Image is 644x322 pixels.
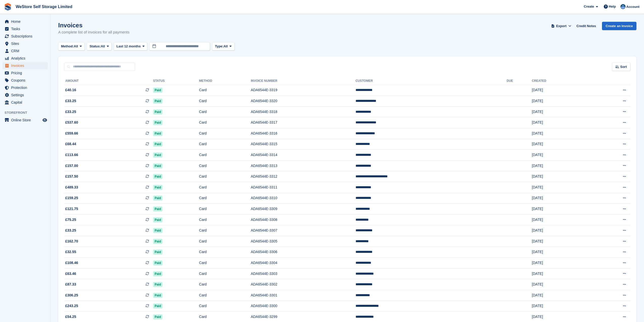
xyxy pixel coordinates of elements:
span: Paid [153,142,162,147]
p: A complete list of invoices for all payments [58,29,130,35]
span: Settings [11,91,41,99]
td: [DATE] [532,279,589,290]
a: menu [3,33,48,40]
td: Card [199,301,251,312]
td: Card [199,106,251,117]
span: £162.70 [65,239,78,244]
td: [DATE] [532,128,589,139]
td: Card [199,279,251,290]
span: Paid [153,304,162,309]
span: Paid [153,153,162,158]
span: £63.46 [65,271,76,276]
td: Card [199,247,251,258]
span: Paid [153,217,162,222]
button: Export [550,22,572,30]
td: Card [199,117,251,128]
td: ADA6544E-3312 [251,171,356,182]
span: Paid [153,185,162,190]
th: Method [199,77,251,85]
a: Preview store [42,117,48,123]
span: £157.50 [65,174,78,179]
a: menu [3,84,48,91]
td: Card [199,225,251,236]
span: £108.46 [65,260,78,266]
th: Amount [64,77,153,85]
td: [DATE] [532,106,589,117]
th: Invoice Number [251,77,356,85]
td: [DATE] [532,225,589,236]
span: Sort [620,64,627,69]
a: menu [3,55,48,62]
td: ADA6544E-3313 [251,160,356,171]
td: ADA6544E-3306 [251,247,356,258]
td: Card [199,171,251,182]
span: Paid [153,250,162,255]
span: All [101,44,105,49]
td: [DATE] [532,85,589,96]
a: WeStore Self Storage Limited [14,3,74,11]
td: ADA6544E-3307 [251,225,356,236]
td: ADA6544E-3305 [251,236,356,247]
span: £68.44 [65,141,76,147]
td: Card [199,182,251,193]
td: [DATE] [532,182,589,193]
td: Card [199,204,251,215]
td: ADA6544E-3315 [251,139,356,150]
span: All [223,44,228,49]
span: £32.55 [65,249,76,255]
span: Paid [153,131,162,136]
span: Protection [11,84,41,91]
a: Create an Invoice [602,22,636,30]
td: ADA6544E-3317 [251,117,356,128]
span: £243.25 [65,303,78,309]
span: Invoices [11,62,41,69]
td: ADA6544E-3314 [251,150,356,161]
td: Card [199,85,251,96]
td: [DATE] [532,193,589,204]
span: Paid [153,163,162,168]
td: [DATE] [532,96,589,107]
td: ADA6544E-3311 [251,182,356,193]
td: Card [199,96,251,107]
a: menu [3,25,48,32]
span: Paid [153,206,162,212]
td: Card [199,160,251,171]
a: menu [3,69,48,77]
span: Status: [90,44,101,49]
a: Credit Notes [574,22,598,30]
span: Storefront [5,110,50,115]
span: Pricing [11,69,41,77]
span: Method: [61,44,74,49]
span: £33.25 [65,228,76,233]
span: Analytics [11,55,41,62]
span: Paid [153,239,162,244]
a: menu [3,40,48,47]
td: [DATE] [532,160,589,171]
td: ADA6544E-3318 [251,106,356,117]
span: Account [626,4,639,9]
span: Last 12 months [116,44,140,49]
td: [DATE] [532,150,589,161]
td: ADA6544E-3303 [251,268,356,279]
a: menu [3,77,48,84]
a: menu [3,91,48,99]
span: Coupons [11,77,41,84]
td: Card [199,214,251,225]
span: Paid [153,293,162,298]
span: Paid [153,109,162,115]
td: ADA6544E-3319 [251,85,356,96]
th: Customer [356,77,507,85]
span: £489.33 [65,185,78,190]
a: menu [3,62,48,69]
a: menu [3,117,48,124]
span: £157.00 [65,163,78,168]
span: Paid [153,99,162,104]
span: Tasks [11,25,41,32]
img: stora-icon-8386f47178a22dfd0bd8f6a31ec36ba5ce8667c1dd55bd0f319d3a0aa187defe.svg [4,3,12,11]
span: Paid [153,228,162,233]
td: [DATE] [532,290,589,301]
span: £537.60 [65,120,78,125]
span: Home [11,18,41,25]
span: £306.25 [65,293,78,298]
td: Card [199,290,251,301]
